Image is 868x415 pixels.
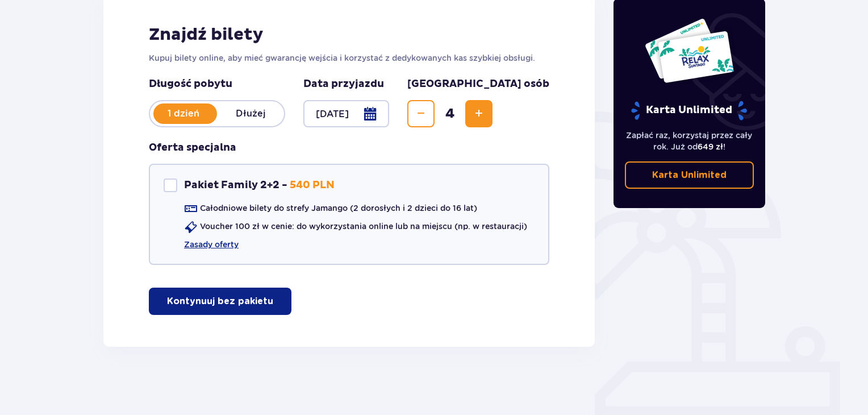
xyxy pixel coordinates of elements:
[644,18,735,84] img: Dwie karty całoroczne do Suntago z napisem 'UNLIMITED RELAX', na białym tle z tropikalnymi liśćmi...
[625,161,754,189] a: Karta Unlimited
[407,77,549,91] p: [GEOGRAPHIC_DATA] osób
[167,295,273,308] p: Kontynuuj bez pakietu
[652,169,727,181] p: Karta Unlimited
[407,100,435,127] button: Zmniejsz
[184,179,287,192] p: Pakiet Family 2+2 -
[290,179,335,192] p: 540 PLN
[149,288,291,315] button: Kontynuuj bez pakietu
[217,107,284,120] p: Dłużej
[200,221,527,232] p: Voucher 100 zł w cenie: do wykorzystania online lub na miejscu (np. w restauracji)
[200,202,477,214] p: Całodniowe bilety do strefy Jamango (2 dorosłych i 2 dzieci do 16 lat)
[630,101,748,121] p: Karta Unlimited
[150,107,217,120] p: 1 dzień
[149,52,549,64] p: Kupuj bilety online, aby mieć gwarancję wejścia i korzystać z dedykowanych kas szybkiej obsługi.
[149,141,236,155] h3: Oferta specjalna
[303,77,384,91] p: Data przyjazdu
[437,105,463,122] span: 4
[184,239,239,250] a: Zasady oferty
[698,142,723,151] span: 649 zł
[149,77,285,91] p: Długość pobytu
[625,130,754,152] p: Zapłać raz, korzystaj przez cały rok. Już od !
[465,100,493,127] button: Zwiększ
[149,24,549,45] h2: Znajdź bilety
